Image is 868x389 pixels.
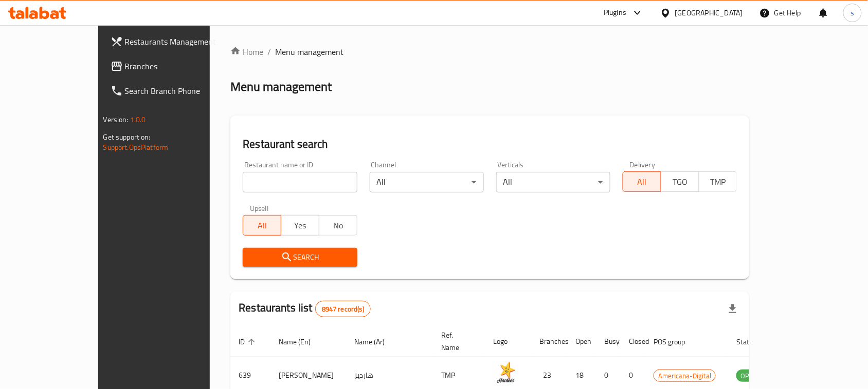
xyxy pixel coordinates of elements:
[102,54,243,79] a: Branches
[243,137,737,152] h2: Restaurant search
[125,60,235,72] span: Branches
[496,172,610,192] div: All
[493,360,519,386] img: Hardee's
[130,113,146,126] span: 1.0.0
[623,171,661,192] button: All
[125,35,235,48] span: Restaurants Management
[102,29,243,54] a: Restaurants Management
[230,46,749,58] nav: breadcrumb
[323,218,353,233] span: No
[230,46,263,58] a: Home
[315,301,371,317] div: Total records count
[125,85,235,97] span: Search Branch Phone
[281,215,319,236] button: Yes
[243,172,357,192] input: Search for restaurant name or ID..
[316,304,370,314] span: 8947 record(s)
[736,369,762,382] div: OPEN
[319,215,357,236] button: No
[699,171,737,192] button: TMP
[661,171,699,192] button: TGO
[275,46,343,58] span: Menu management
[627,174,657,189] span: All
[279,336,324,348] span: Name (En)
[604,7,626,19] div: Plugins
[441,329,473,354] span: Ref. Name
[736,370,762,382] span: OPEN
[239,300,371,317] h2: Restaurants list
[267,46,271,58] li: /
[654,370,715,382] span: Americana-Digital
[354,336,398,348] span: Name (Ar)
[250,205,269,212] label: Upsell
[251,251,349,264] span: Search
[485,326,531,357] th: Logo
[736,336,770,348] span: Status
[654,336,698,348] span: POS group
[247,218,277,233] span: All
[621,326,645,357] th: Closed
[703,174,733,189] span: TMP
[851,7,854,18] span: s
[243,248,357,267] button: Search
[596,326,621,357] th: Busy
[243,215,281,236] button: All
[665,174,695,189] span: TGO
[239,336,258,348] span: ID
[103,141,169,154] a: Support.OpsPlatform
[103,113,129,126] span: Version:
[675,7,743,18] div: [GEOGRAPHIC_DATA]
[370,172,484,192] div: All
[103,130,151,144] span: Get support on:
[230,79,332,95] h2: Menu management
[531,326,567,357] th: Branches
[102,79,243,103] a: Search Branch Phone
[285,218,315,233] span: Yes
[567,326,596,357] th: Open
[630,161,656,168] label: Delivery
[720,297,745,321] div: Export file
